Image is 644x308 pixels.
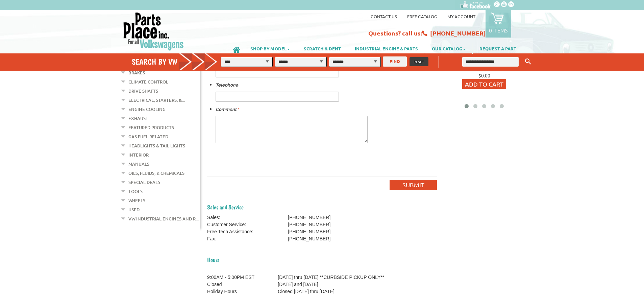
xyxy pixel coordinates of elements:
[288,228,363,235] td: [PHONE_NUMBER]
[207,214,288,221] td: Sales:
[207,228,288,235] td: Free Tech Assistance:
[489,27,508,33] p: 0 items
[278,281,437,288] td: [DATE] and [DATE]
[288,235,363,242] td: [PHONE_NUMBER]
[128,178,160,187] a: Special Deals
[128,114,148,123] a: Exhaust
[278,274,437,281] td: [DATE] thru [DATE] **CURBSIDE PICKUP ONLY**
[407,14,437,19] a: Free Catalog
[128,141,185,150] a: Headlights & Tail Lights
[486,10,511,38] a: 0 items
[207,274,278,281] td: 9:00AM - 5:00PM EST
[288,221,363,228] td: [PHONE_NUMBER]
[128,187,143,196] a: Tools
[244,43,297,54] a: SHOP BY MODEL
[128,160,149,168] a: Manuals
[128,205,140,214] a: Used
[402,181,424,188] span: Submit
[473,43,523,54] a: REQUEST A PART
[216,81,238,89] label: Telephone
[128,150,149,159] a: Interior
[207,281,278,288] td: Closed
[390,180,437,190] button: Submit
[207,256,219,263] span: Hours
[128,132,168,141] a: Gas Fuel Related
[371,14,397,19] a: Contact us
[216,105,239,114] label: Comment
[207,204,244,211] span: Sales and Service
[348,43,425,54] a: INDUSTRIAL ENGINE & PARTS
[128,96,185,104] a: Electrical, Starters, &...
[123,12,184,51] img: Parts Place Inc!
[478,72,490,78] span: $0.00
[523,56,533,67] button: Keyword Search
[128,123,174,132] a: Featured Products
[207,288,278,295] td: Holiday Hours
[414,59,424,64] span: RESET
[128,196,145,205] a: Wheels
[128,87,158,95] a: Drive Shafts
[128,68,145,77] a: Brakes
[462,79,506,89] button: Add to Cart
[278,288,437,295] td: Closed [DATE] thru [DATE]
[383,56,407,67] button: FIND
[128,77,168,86] a: Climate Control
[216,146,318,173] iframe: reCAPTCHA
[128,169,184,177] a: Oils, Fluids, & Chemicals
[288,214,363,221] td: [PHONE_NUMBER]
[410,57,428,66] button: RESET
[297,43,348,54] a: SCRATCH & DENT
[128,214,199,223] a: VW Industrial Engines and R...
[132,57,224,67] h4: Search by VW
[465,80,503,88] span: Add to Cart
[425,43,472,54] a: OUR CATALOG
[128,105,166,114] a: Engine Cooling
[207,235,288,242] td: Fax:
[207,221,288,228] td: Customer Service:
[447,14,475,19] a: My Account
